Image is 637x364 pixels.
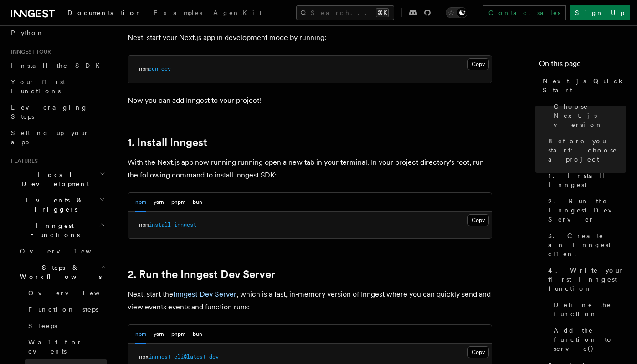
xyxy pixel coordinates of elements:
span: Inngest Functions [7,221,98,239]
span: inngest-cli@latest [149,354,206,360]
kbd: ⌘K [376,8,389,17]
a: 2. Run the Inngest Dev Server [545,193,626,227]
span: run [149,66,158,72]
span: Examples [154,9,202,16]
span: Overview [28,289,122,297]
button: Copy [467,58,489,70]
a: Leveraging Steps [7,99,107,125]
h4: On this page [539,58,626,73]
a: Overview [25,285,107,301]
a: AgentKit [208,3,267,25]
a: 4. Write your first Inngest function [545,262,626,297]
a: Contact sales [483,5,566,20]
span: dev [209,354,219,360]
span: Define the function [554,300,626,318]
button: Local Development [7,167,107,192]
span: Before you start: choose a project [548,136,626,164]
button: Inngest Functions [7,217,107,243]
button: Toggle dark mode [446,7,467,18]
span: npx [139,354,149,360]
span: Next.js Quick Start [543,76,626,95]
span: Inngest tour [7,48,51,56]
span: inngest [174,222,196,228]
a: Sign Up [570,5,630,20]
span: Choose Next.js version [554,102,626,129]
span: npm [139,222,149,228]
button: pnpm [171,193,185,212]
a: Add the function to serve() [550,322,626,357]
span: dev [161,66,171,72]
a: Install the SDK [7,57,107,74]
span: 2. Run the Inngest Dev Server [548,197,626,224]
span: Wait for events [28,339,82,355]
p: Now you can add Inngest to your project! [128,94,492,107]
button: bun [193,325,202,344]
a: 3. Create an Inngest client [545,227,626,262]
p: Next, start your Next.js app in development mode by running: [128,31,492,44]
span: Documentation [67,9,143,16]
span: Function steps [28,306,98,313]
a: Examples [148,3,208,25]
button: npm [135,193,146,212]
span: AgentKit [213,9,262,16]
a: Documentation [62,3,148,25]
span: 3. Create an Inngest client [548,231,626,258]
button: Copy [467,214,489,226]
span: 4. Write your first Inngest function [548,266,626,293]
span: Leveraging Steps [11,104,88,120]
button: npm [135,325,146,344]
button: bun [193,193,202,212]
span: Overview [20,248,113,255]
a: Before you start: choose a project [545,133,626,167]
span: Install the SDK [11,62,105,69]
span: Events & Triggers [7,196,99,214]
button: Search...⌘K [296,5,394,20]
a: Inngest Dev Server [173,290,236,298]
span: Sleeps [28,322,57,329]
a: Python [7,25,107,41]
span: Local Development [7,170,99,188]
button: yarn [154,325,164,344]
button: Events & Triggers [7,192,107,217]
a: Setting up your app [7,125,107,150]
a: Choose Next.js version [550,98,626,133]
span: Add the function to serve() [554,326,626,353]
span: 1. Install Inngest [548,171,626,189]
span: Setting up your app [11,129,89,146]
span: Your first Functions [11,78,65,95]
span: Python [11,29,44,36]
a: Define the function [550,297,626,322]
a: 2. Run the Inngest Dev Server [128,268,275,281]
a: Sleeps [25,318,107,334]
span: install [149,222,171,228]
a: 1. Install Inngest [128,136,207,149]
span: Features [7,157,38,165]
a: Function steps [25,301,107,318]
a: Wait for events [25,334,107,359]
button: Steps & Workflows [16,259,107,285]
button: Copy [467,346,489,358]
button: yarn [154,193,164,212]
a: Overview [16,243,107,259]
span: npm [139,66,149,72]
a: Your first Functions [7,74,107,99]
span: Steps & Workflows [16,263,102,281]
p: Next, start the , which is a fast, in-memory version of Inngest where you can quickly send and vi... [128,288,492,313]
a: Next.js Quick Start [539,73,626,98]
button: pnpm [171,325,185,344]
p: With the Next.js app now running running open a new tab in your terminal. In your project directo... [128,156,492,182]
a: 1. Install Inngest [545,167,626,193]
